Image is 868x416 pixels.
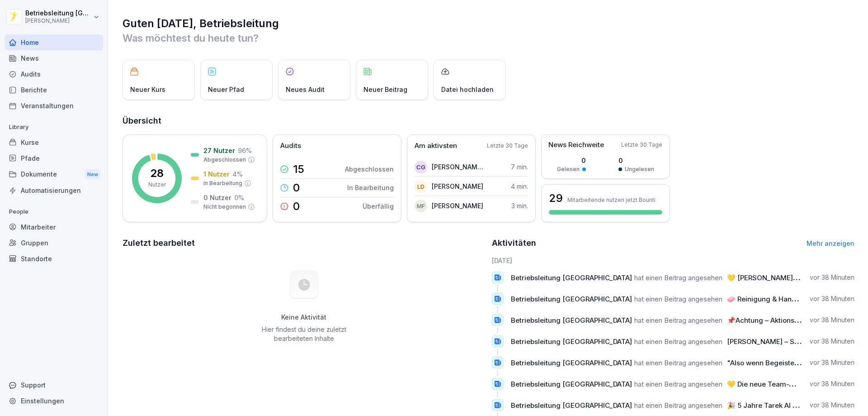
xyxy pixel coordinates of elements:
[511,401,632,410] span: Betriebsleitung [GEOGRAPHIC_DATA]
[511,162,528,172] p: 7 min.
[618,156,654,165] p: 0
[487,142,528,150] p: Letzte 30 Tage
[5,166,103,183] a: DokumenteNew
[85,169,100,180] div: New
[203,179,242,187] p: In Bearbeitung
[634,295,722,303] span: hat einen Beitrag angesehen
[5,50,103,66] div: News
[634,401,722,410] span: hat einen Beitrag angesehen
[5,120,103,134] p: Library
[432,162,484,172] p: [PERSON_NAME] [PERSON_NAME]
[293,182,300,193] p: 0
[810,401,854,410] p: vor 38 Minuten
[511,380,632,388] span: Betriebsleitung [GEOGRAPHIC_DATA]
[5,377,103,393] div: Support
[621,141,662,149] p: Letzte 30 Tage
[123,237,486,249] h2: Zuletzt bearbeitet
[238,146,252,155] p: 96 %
[557,156,586,165] p: 0
[807,239,854,247] a: Mehr anzeigen
[634,337,722,346] span: hat einen Beitrag angesehen
[5,66,103,82] a: Audits
[5,150,103,166] a: Pfade
[293,201,300,212] p: 0
[567,196,656,203] p: Mitarbeitende nutzen jetzt Bounti
[363,85,407,94] p: Neuer Beitrag
[810,358,854,367] p: vor 38 Minuten
[415,141,457,151] p: Am aktivsten
[123,31,854,45] p: Was möchtest du heute tun?
[625,165,654,173] p: Ungelesen
[5,134,103,150] a: Kurse
[208,85,244,94] p: Neuer Pfad
[203,156,246,164] p: Abgeschlossen
[148,181,166,189] p: Nutzer
[810,316,854,325] p: vor 38 Minuten
[280,141,301,151] p: Audits
[432,182,483,191] p: [PERSON_NAME]
[511,273,632,282] span: Betriebsleitung [GEOGRAPHIC_DATA]
[363,201,394,211] p: Überfällig
[810,379,854,388] p: vor 38 Minuten
[203,193,231,202] p: 0 Nutzer
[5,251,103,267] a: Standorte
[5,98,103,114] a: Veranstaltungen
[5,34,103,50] a: Home
[232,169,243,179] p: 4 %
[492,256,855,265] h6: [DATE]
[5,235,103,251] a: Gruppen
[123,115,854,127] h2: Übersicht
[286,85,325,94] p: Neues Audit
[5,182,103,198] a: Automatisierungen
[441,85,494,94] p: Datei hochladen
[5,205,103,219] p: People
[5,393,103,409] a: Einstellungen
[511,337,632,346] span: Betriebsleitung [GEOGRAPHIC_DATA]
[548,140,604,150] p: News Reichweite
[549,191,563,206] h3: 29
[25,10,91,17] p: Betriebsleitung [GEOGRAPHIC_DATA]
[511,201,528,210] p: 3 min.
[203,146,235,155] p: 27 Nutzer
[345,164,394,174] p: Abgeschlossen
[5,219,103,235] a: Mitarbeiter
[5,166,103,183] div: Dokumente
[511,295,632,303] span: Betriebsleitung [GEOGRAPHIC_DATA]
[293,164,304,175] p: 15
[415,180,427,193] div: LD
[258,313,349,321] h5: Keine Aktivität
[130,85,165,94] p: Neuer Kurs
[810,273,854,282] p: vor 38 Minuten
[557,165,580,173] p: Gelesen
[5,82,103,98] a: Berichte
[634,359,722,367] span: hat einen Beitrag angesehen
[634,380,722,388] span: hat einen Beitrag angesehen
[234,193,244,202] p: 0 %
[347,183,394,192] p: In Bearbeitung
[203,169,230,179] p: 1 Nutzer
[415,161,427,173] div: CG
[511,359,632,367] span: Betriebsleitung [GEOGRAPHIC_DATA]
[511,182,528,191] p: 4 min.
[258,325,349,343] p: Hier findest du deine zuletzt bearbeiteten Inhalte
[634,273,722,282] span: hat einen Beitrag angesehen
[415,200,427,212] div: MF
[810,337,854,346] p: vor 38 Minuten
[25,18,91,24] p: [PERSON_NAME]
[150,168,164,179] p: 28
[511,316,632,325] span: Betriebsleitung [GEOGRAPHIC_DATA]
[492,237,536,249] h2: Aktivitäten
[432,201,483,210] p: [PERSON_NAME]
[203,203,246,211] p: Nicht begonnen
